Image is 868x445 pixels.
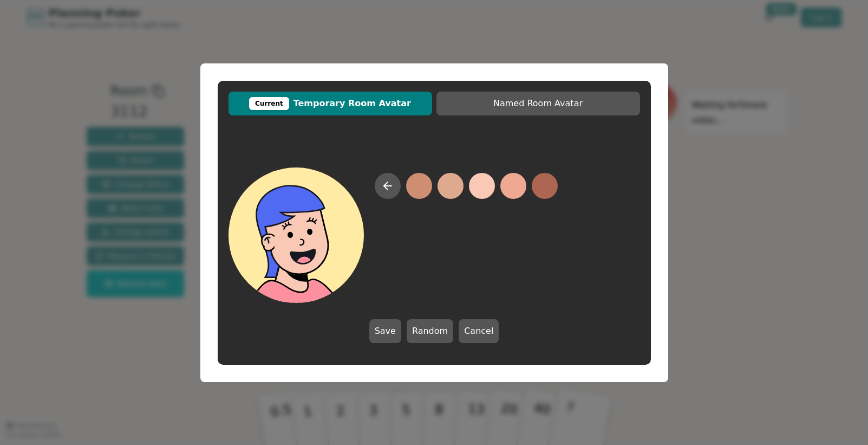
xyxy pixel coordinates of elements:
[442,97,635,110] span: Named Room Avatar
[369,319,401,343] button: Save
[459,319,499,343] button: Cancel
[249,97,289,110] div: Current
[234,97,427,110] span: Temporary Room Avatar
[436,92,640,115] button: Named Room Avatar
[407,319,453,343] button: Random
[229,92,432,115] button: CurrentTemporary Room Avatar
